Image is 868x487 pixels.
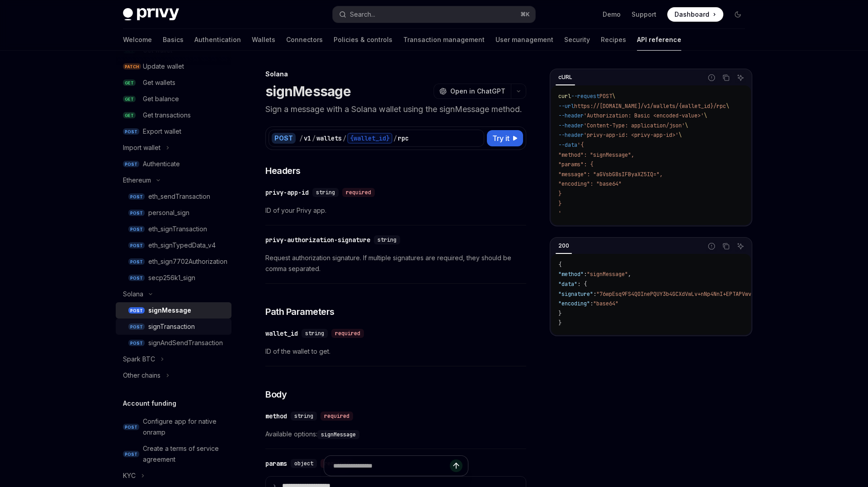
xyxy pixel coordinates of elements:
a: PATCHUpdate wallet [116,58,231,75]
a: Wallets [252,29,275,51]
a: POSTeth_sendTransaction [116,188,231,205]
div: method [265,412,287,421]
div: {wallet_id} [347,133,392,144]
span: } [558,319,561,327]
span: '{ [577,141,584,149]
a: Basics [163,29,184,51]
span: POST [599,93,612,100]
span: "params": { [558,161,593,168]
div: privy-app-id [265,188,309,197]
a: POSTExport wallet [116,123,231,140]
span: \ [704,112,707,119]
div: Create a terms of service agreement [143,443,226,465]
span: POST [128,275,145,281]
a: User management [495,29,553,51]
span: "encoding": "base64" [558,180,622,187]
div: KYC [123,470,136,481]
div: Spark BTC [123,354,155,365]
span: "method" [558,271,584,278]
div: signAndSendTransaction [148,337,223,348]
div: eth_signTypedData_v4 [148,240,216,251]
span: 'privy-app-id: <privy-app-id>' [584,131,679,139]
div: required [342,188,375,197]
span: 'Authorization: Basic <encoded-value>' [584,112,704,119]
button: Try it [487,130,523,146]
span: POST [128,226,145,233]
div: secp256k1_sign [148,272,195,283]
span: PATCH [123,63,141,70]
span: POST [123,451,139,458]
span: string [316,189,335,196]
button: Open in ChatGPT [434,84,511,99]
span: ID of the wallet to get. [265,346,526,357]
span: --header [558,122,584,129]
span: 'Content-Type: application/json' [584,122,685,129]
span: POST [128,242,145,249]
a: Transaction management [403,29,485,51]
span: \ [685,122,688,129]
span: curl [558,93,571,100]
div: eth_sign7702Authorization [148,256,227,267]
h1: signMessage [265,83,351,99]
a: Security [564,29,590,51]
span: \ [726,103,729,110]
button: Toggle KYC section [116,468,231,484]
h5: Account funding [123,398,176,409]
a: POSTsecp256k1_sign [116,270,231,286]
div: cURL [556,72,575,83]
div: / [312,134,316,143]
span: Body [265,388,287,401]
a: POSTeth_sign7702Authorization [116,253,231,270]
span: POST [123,128,139,135]
button: Report incorrect code [706,72,717,84]
div: eth_sendTransaction [148,191,210,202]
span: Available options: [265,429,526,440]
a: Authentication [194,29,241,51]
div: Search... [350,9,375,20]
div: personal_sign [148,207,189,218]
span: { [558,261,561,268]
span: GET [123,80,136,86]
div: Authenticate [143,159,180,169]
span: } [558,190,561,197]
a: Connectors [286,29,323,51]
div: wallet_id [265,329,298,338]
div: Other chains [123,370,160,381]
div: Get wallets [143,77,175,88]
a: Policies & controls [334,29,392,51]
button: Open search [333,6,535,23]
input: Ask a question... [333,456,450,476]
span: GET [123,96,136,103]
div: Get transactions [143,110,191,121]
span: Open in ChatGPT [450,87,505,96]
div: Ethereum [123,175,151,186]
span: POST [128,258,145,265]
div: Import wallet [123,142,160,153]
span: string [294,412,313,420]
div: POST [272,133,296,144]
span: https://[DOMAIN_NAME]/v1/wallets/{wallet_id}/rpc [574,103,726,110]
span: , [628,271,631,278]
span: --header [558,131,584,139]
span: "method": "signMessage", [558,151,634,159]
div: / [343,134,346,143]
a: POSTCreate a terms of service agreement [116,440,231,468]
a: GETGet balance [116,91,231,107]
button: Report incorrect code [706,240,717,252]
button: Send message [450,459,462,472]
span: --data [558,141,577,149]
span: string [305,330,324,337]
div: / [393,134,397,143]
span: ' [558,210,561,217]
span: POST [128,193,145,200]
button: Toggle Ethereum section [116,172,231,188]
div: Update wallet [143,61,184,72]
div: v1 [304,134,311,143]
div: Solana [265,70,526,79]
span: --header [558,112,584,119]
span: ID of your Privy app. [265,205,526,216]
a: GETGet transactions [116,107,231,123]
span: POST [128,323,145,330]
div: Configure app for native onramp [143,416,226,438]
span: string [377,236,396,243]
